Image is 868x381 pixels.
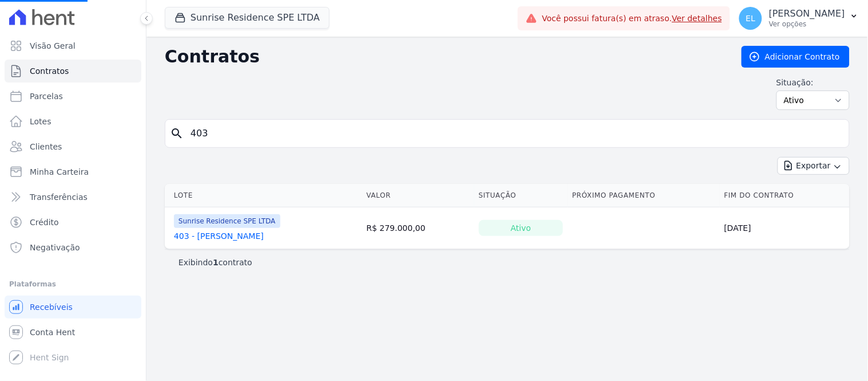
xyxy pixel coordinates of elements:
[776,77,850,88] label: Situação:
[769,19,845,29] p: Ver opções
[30,65,69,77] span: Contratos
[742,46,850,68] a: Adicionar Contrato
[730,2,868,34] button: EL [PERSON_NAME] Ver opções
[30,141,62,152] span: Clientes
[672,14,723,23] a: Ver detalhes
[5,135,141,158] a: Clientes
[9,277,137,291] div: Plataformas
[5,110,141,133] a: Lotes
[362,207,474,249] td: R$ 279.000,00
[179,257,252,268] p: Exibindo contrato
[720,184,850,207] th: Fim do Contrato
[30,91,63,102] span: Parcelas
[165,184,362,207] th: Lote
[5,34,141,57] a: Visão Geral
[5,60,141,83] a: Contratos
[30,40,76,52] span: Visão Geral
[184,122,845,145] input: Buscar por nome do lote
[568,184,720,207] th: Próximo Pagamento
[474,184,568,207] th: Situação
[778,157,850,175] button: Exportar
[5,186,141,209] a: Transferências
[30,217,59,228] span: Crédito
[174,214,280,228] span: Sunrise Residence SPE LTDA
[30,327,75,338] span: Conta Hent
[479,220,564,236] div: Ativo
[542,13,722,25] span: Você possui fatura(s) em atraso.
[30,116,51,127] span: Lotes
[30,166,89,178] span: Minha Carteira
[720,207,850,249] td: [DATE]
[213,258,219,267] b: 1
[30,242,80,253] span: Negativação
[5,211,141,234] a: Crédito
[769,8,845,19] p: [PERSON_NAME]
[174,230,264,242] a: 403 - [PERSON_NAME]
[165,7,330,29] button: Sunrise Residence SPE LTDA
[30,301,73,313] span: Recebíveis
[5,85,141,108] a: Parcelas
[5,236,141,259] a: Negativação
[165,46,723,67] h2: Contratos
[746,14,756,22] span: EL
[5,321,141,344] a: Conta Hent
[170,127,184,140] i: search
[30,191,88,203] span: Transferências
[362,184,474,207] th: Valor
[5,296,141,319] a: Recebíveis
[5,160,141,183] a: Minha Carteira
